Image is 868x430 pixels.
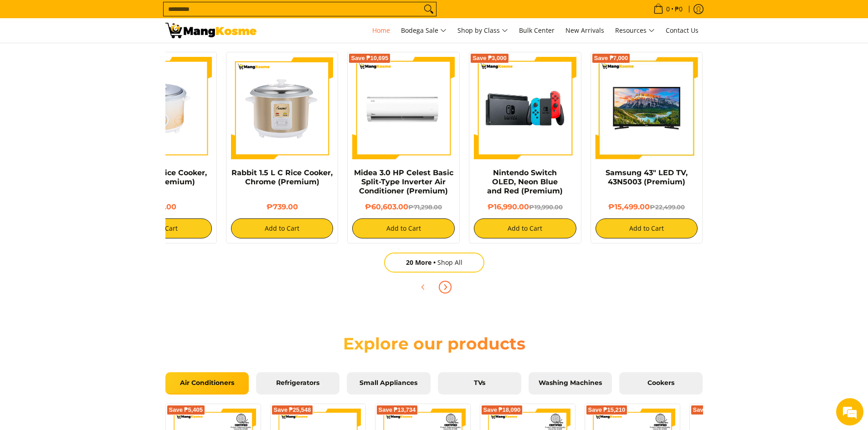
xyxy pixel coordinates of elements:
[445,379,514,387] span: TVs
[396,18,451,43] a: Bodega Sale
[231,57,334,159] img: https://mangkosme.com/products/rabbit-1-5-l-c-rice-cooker-chrome-class-a
[53,115,126,207] span: We're online!
[661,18,703,43] a: Contact Us
[352,57,455,159] img: Midea 3.0 HP Celest Basic Split-Type Inverter Air Conditioner (Premium)
[611,18,659,43] a: Resources
[231,202,334,212] h6: ₱739.00
[487,168,563,195] a: Nintendo Switch OLED, Neon Blue and Red (Premium)
[626,379,696,387] span: Cookers
[596,202,698,212] h6: ₱15,499.00
[408,203,442,211] del: ₱71,298.00
[588,407,626,413] span: Save ₱15,210
[384,253,484,273] a: 20 MoreShop All
[473,56,507,61] span: Save ₱3,000
[421,2,436,16] button: Search
[368,18,395,43] a: Home
[693,407,727,413] span: Save ₱9,950
[231,168,333,186] a: Rabbit 1.5 L C Rice Cooker, Chrome (Premium)
[606,168,688,186] a: Samsung 43" LED TV, 43N5003 (Premium)
[379,407,416,413] span: Save ₱13,734
[529,203,563,211] del: ₱19,990.00
[352,218,455,238] button: Add to Cart
[474,202,576,212] h6: ₱16,990.00
[529,372,612,395] a: Washing Machines
[457,25,508,36] span: Shop by Class
[263,379,333,387] span: Refrigerators
[666,26,699,35] span: Contact Us
[5,248,174,280] textarea: Type your message and hit 'Enter'
[413,277,433,297] button: Previous
[354,379,423,387] span: Small Appliances
[535,379,605,387] span: Washing Machines
[594,56,628,61] span: Save ₱7,000
[483,407,521,413] span: Save ₱18,090
[665,6,671,12] span: 0
[619,372,703,395] a: Cookers
[406,258,437,267] span: 20 More
[474,218,576,238] button: Add to Cart
[519,26,555,35] span: Bulk Center
[165,23,257,38] img: Mang Kosme: Your Home Appliances Warehouse Sale Partner!
[149,5,171,26] div: Minimize live chat window
[347,372,430,395] a: Small Appliances
[165,372,249,395] a: Air Conditioners
[47,51,153,63] div: Chat with us now
[673,6,684,12] span: ₱0
[172,379,242,387] span: Air Conditioners
[514,18,559,43] a: Bulk Center
[354,168,453,195] a: Midea 3.0 HP Celest Basic Split-Type Inverter Air Conditioner (Premium)
[352,202,455,212] h6: ₱60,603.00
[266,18,703,43] nav: Main Menu
[435,277,455,297] button: Next
[650,203,685,211] del: ₱22,499.00
[596,57,698,159] img: samsung-43-inch-led-tv-full-view- mang-kosme
[256,372,339,395] a: Refrigerators
[351,56,388,61] span: Save ₱10,695
[274,407,311,413] span: Save ₱25,548
[561,18,609,43] a: New Arrivals
[169,407,203,413] span: Save ₱5,405
[231,218,334,238] button: Add to Cart
[651,4,685,14] span: •
[565,26,604,35] span: New Arrivals
[453,18,513,43] a: Shop by Class
[596,218,698,238] button: Add to Cart
[438,372,521,395] a: TVs
[302,334,566,354] h2: Explore our products
[401,25,447,36] span: Bodega Sale
[474,57,576,159] img: nintendo-switch-with-joystick-and-dock-full-view-mang-kosme
[615,25,655,36] span: Resources
[372,26,390,35] span: Home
